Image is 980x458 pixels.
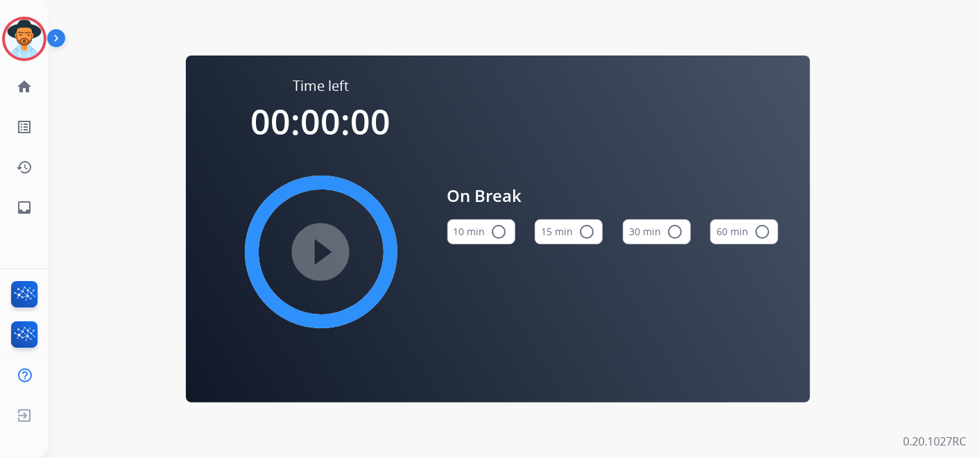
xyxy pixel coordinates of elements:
button: 15 min [535,219,603,244]
button: 30 min [623,219,691,244]
mat-icon: history [16,159,33,176]
mat-icon: radio_button_unchecked [667,223,683,240]
button: 10 min [447,219,515,244]
mat-icon: inbox [16,199,33,216]
button: 60 min [710,219,778,244]
span: On Break [447,183,779,208]
mat-icon: list_alt [16,119,33,135]
mat-icon: radio_button_unchecked [491,223,508,240]
mat-icon: home [16,78,33,95]
span: Time left [293,76,349,96]
span: 00:00:00 [251,98,391,145]
mat-icon: radio_button_unchecked [754,223,771,240]
img: avatar [5,19,44,58]
p: 0.20.1027RC [903,433,966,450]
mat-icon: radio_button_unchecked [578,223,595,240]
